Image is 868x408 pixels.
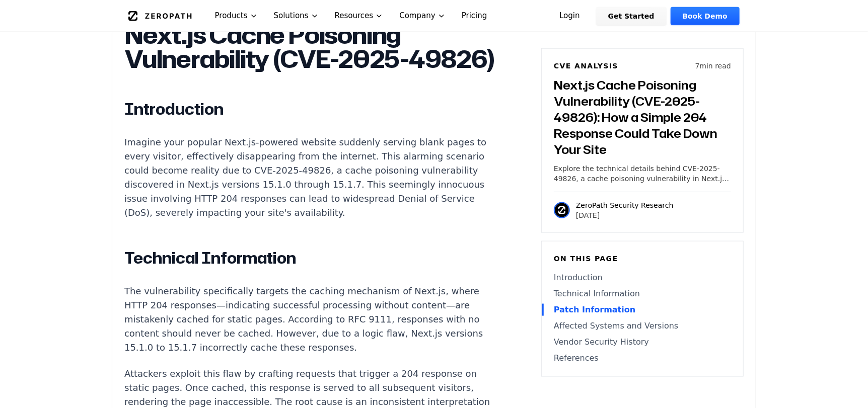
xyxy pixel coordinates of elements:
[554,336,731,348] a: Vendor Security History
[124,135,499,220] p: Imagine your popular Next.js-powered website suddenly serving blank pages to every visitor, effec...
[554,202,570,218] img: ZeroPath Security Research
[576,200,674,210] p: ZeroPath Security Research
[554,320,731,332] a: Affected Systems and Versions
[554,288,731,300] a: Technical Information
[671,7,740,25] a: Book Demo
[547,7,592,25] a: Login
[124,284,499,355] p: The vulnerability specifically targets the caching mechanism of Next.js, where HTTP 204 responses...
[554,164,731,184] p: Explore the technical details behind CVE-2025-49826, a cache poisoning vulnerability in Next.js t...
[576,210,674,220] p: [DATE]
[695,61,731,71] p: 7 min read
[124,248,499,268] h2: Technical Information
[554,77,731,157] h3: Next.js Cache Poisoning Vulnerability (CVE-2025-49826): How a Simple 204 Response Could Take Down...
[554,254,731,264] h6: On this page
[554,352,731,364] a: References
[554,304,731,316] a: Patch Information
[554,272,731,284] a: Introduction
[124,99,499,119] h2: Introduction
[596,7,667,25] a: Get Started
[554,61,618,71] h6: CVE Analysis
[124,23,499,71] h1: Next.js Cache Poisoning Vulnerability (CVE-2025-49826)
